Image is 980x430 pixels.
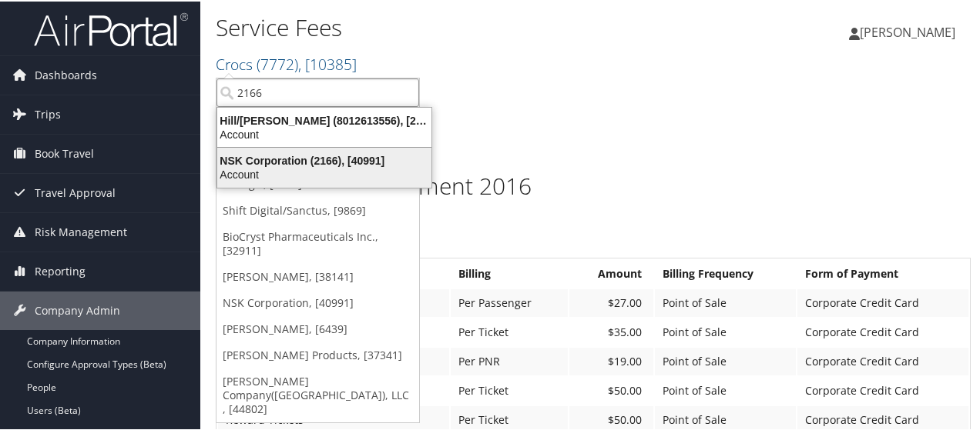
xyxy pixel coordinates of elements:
[298,52,357,73] span: , [ 10385 ]
[216,288,419,315] a: NSK Corporation, [40991]
[451,258,568,286] th: Billing
[35,172,116,211] span: Travel Approval
[797,288,968,315] td: Corporate Credit Card
[797,258,968,286] th: Form of Payment
[569,258,653,286] th: Amount
[208,126,441,140] div: Account
[569,317,653,345] td: $35.00
[655,288,796,315] td: Point of Sale
[35,94,61,132] span: Trips
[216,10,719,42] h1: Service Fees
[216,77,419,105] input: Search Accounts
[35,55,97,93] span: Dashboards
[208,112,441,126] div: Hill/[PERSON_NAME] (8012613556), [2166]
[216,228,971,250] h3: Full Service Agent
[797,346,968,374] td: Corporate Credit Card
[569,375,653,403] td: $50.00
[35,212,127,250] span: Risk Management
[35,133,94,172] span: Book Travel
[35,251,86,289] span: Reporting
[860,22,955,39] span: [PERSON_NAME]
[216,222,419,262] a: BioCryst Pharmaceuticals Inc., [32911]
[451,317,568,345] td: Per Ticket
[451,288,568,315] td: Per Passenger
[216,315,419,341] a: [PERSON_NAME], [6439]
[849,8,971,54] a: [PERSON_NAME]
[216,196,419,222] a: Shift Digital/Sanctus, [9869]
[216,168,971,201] h1: Crocs Pricing Agreement 2016
[655,317,796,345] td: Point of Sale
[451,375,568,403] td: Per Ticket
[216,341,419,367] a: [PERSON_NAME] Products, [37341]
[569,346,653,374] td: $19.00
[216,52,357,73] a: Crocs
[797,375,968,403] td: Corporate Credit Card
[257,52,298,73] span: ( 7772 )
[797,317,968,345] td: Corporate Credit Card
[451,346,568,374] td: Per PNR
[208,152,441,166] div: NSK Corporation (2166), [40991]
[35,290,120,328] span: Company Admin
[569,288,653,315] td: $27.00
[216,367,419,421] a: [PERSON_NAME] Company([GEOGRAPHIC_DATA]), LLC , [44802]
[655,258,796,286] th: Billing Frequency
[34,10,188,46] img: airportal-logo.png
[655,375,796,403] td: Point of Sale
[208,166,441,180] div: Account
[655,346,796,374] td: Point of Sale
[216,262,419,288] a: [PERSON_NAME], [38141]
